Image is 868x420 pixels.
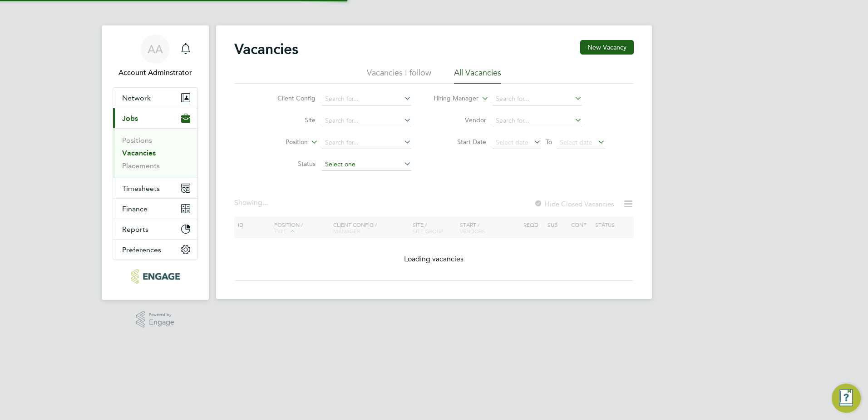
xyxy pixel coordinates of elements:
label: Hiring Manager [426,94,478,103]
label: Site [263,116,316,124]
span: Finance [122,205,148,213]
input: Search for... [322,136,411,149]
span: Select date [496,138,528,146]
span: Network [122,94,151,102]
span: Account Adminstrator [113,67,198,78]
span: Powered by [149,311,174,319]
input: Select one [322,158,411,171]
label: Hide Closed Vacancies [534,200,614,208]
button: Network [113,88,197,108]
h2: Vacancies [234,40,298,58]
li: Vacancies I follow [367,67,431,84]
div: Showing [234,198,270,208]
span: Timesheets [122,184,160,193]
label: Position [256,138,308,147]
a: Positions [122,136,152,145]
input: Search for... [322,115,411,127]
div: Jobs [113,128,197,178]
label: Vendor [434,116,486,124]
a: Powered byEngage [136,311,175,328]
a: Go to home page [113,269,198,284]
label: Status [263,160,316,168]
button: Engage Resource Center [832,384,861,413]
span: Preferences [122,245,161,254]
span: Select date [560,138,592,146]
nav: Main navigation [102,25,209,300]
img: protocol-logo-retina.png [131,269,179,284]
label: Client Config [263,94,316,102]
input: Search for... [493,93,582,105]
a: Vacancies [122,149,156,157]
li: All Vacancies [454,67,501,84]
label: Start Date [434,138,486,146]
button: Preferences [113,240,197,260]
input: Search for... [322,93,411,105]
button: New Vacancy [580,40,634,55]
span: Engage [149,319,174,326]
a: AAAccount Adminstrator [113,35,198,78]
span: AA [148,43,163,55]
span: Jobs [122,114,138,123]
input: Search for... [493,115,582,127]
span: ... [262,198,268,207]
button: Timesheets [113,178,197,198]
button: Jobs [113,108,197,128]
button: Finance [113,199,197,219]
button: Reports [113,219,197,239]
span: Reports [122,225,148,234]
span: To [543,136,555,148]
a: Placements [122,161,160,170]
